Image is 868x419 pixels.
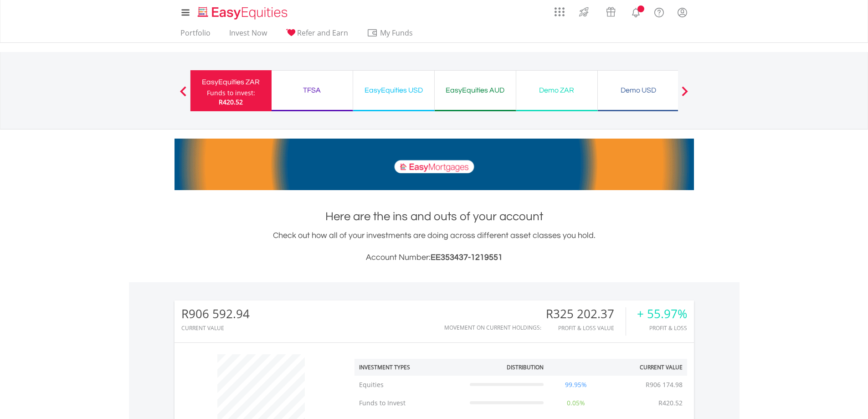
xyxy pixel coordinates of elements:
div: EasyEquities AUD [440,84,510,97]
td: Equities [354,376,465,394]
div: R325 202.37 [546,307,626,321]
img: thrive-v2.svg [576,5,591,19]
div: Check out how all of your investments are doing across different asset classes you hold. [175,229,694,264]
td: R420.52 [654,394,687,412]
a: Portfolio [177,28,214,42]
div: Profit & Loss Value [546,325,626,331]
a: Invest Now [226,28,271,42]
a: Notifications [624,2,647,21]
div: Movement on Current Holdings: [444,325,541,331]
td: Funds to Invest [354,394,465,412]
div: TFSA [277,84,347,97]
img: EasyEquities_Logo.png [196,5,291,21]
div: Demo USD [603,84,673,97]
span: Refer and Earn [297,28,348,38]
div: CURRENT VALUE [181,325,250,331]
span: My Funds [367,27,426,39]
div: Demo ZAR [522,84,592,97]
th: Current Value [604,359,687,376]
img: grid-menu-icon.svg [555,7,565,17]
div: Funds to invest: [207,88,255,98]
th: Investment Types [354,359,465,376]
h1: Here are the ins and outs of your account [175,208,694,225]
div: + 55.97% [637,307,687,321]
td: R906 174.98 [641,376,687,394]
div: EasyEquities USD [359,84,429,97]
img: vouchers-v2.svg [603,5,618,19]
div: Distribution [507,363,544,371]
h3: Account Number: [175,251,694,264]
a: AppsGrid [549,2,570,17]
img: EasyMortage Promotion Banner [175,139,694,190]
td: 99.95% [548,376,604,394]
div: Profit & Loss [637,325,687,331]
button: Next [676,91,694,100]
div: R906 592.94 [181,307,250,321]
a: Home page [194,2,291,21]
td: 0.05% [548,394,604,412]
div: EasyEquities ZAR [196,76,266,88]
button: Previous [174,91,192,100]
a: Vouchers [597,2,624,19]
a: My Profile [671,2,694,22]
a: Refer and Earn [282,28,352,42]
a: FAQ's and Support [647,2,671,21]
span: R420.52 [219,98,243,106]
span: EE353437-1219551 [431,253,503,262]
